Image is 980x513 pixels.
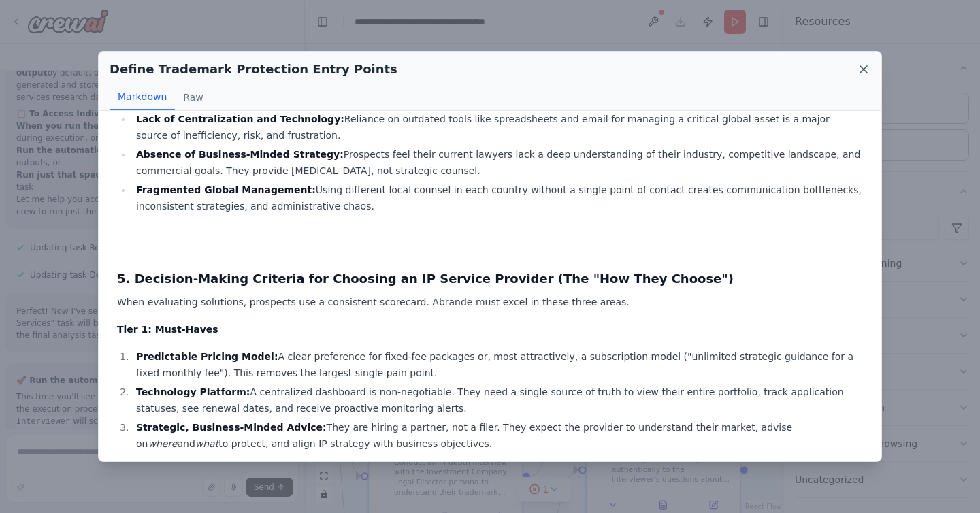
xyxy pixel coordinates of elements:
strong: Tier 1: Must-Haves [117,324,218,335]
li: Using different local counsel in each country without a single point of contact creates communica... [132,182,863,214]
li: A centralized dashboard is non-negotiable. They need a single source of truth to view their entir... [132,384,863,416]
strong: Fragmented Global Management: [136,184,316,195]
p: When evaluating solutions, prospects use a consistent scorecard. Abrande must excel in these thre... [117,294,863,310]
em: what [195,438,218,449]
li: A clear preference for fixed-fee packages or, most attractively, a subscription model ("unlimited... [132,348,863,381]
button: Raw [175,84,211,110]
li: They are hiring a partner, not a filer. They expect the provider to understand their market, advi... [132,419,863,452]
strong: Technology Platform: [136,386,250,397]
strong: Strategic, Business-Minded Advice: [136,422,327,433]
strong: 5. Decision-Making Criteria for Choosing an IP Service Provider (The "How They Choose") [117,271,734,286]
li: Prospects feel their current lawyers lack a deep understanding of their industry, competitive lan... [132,146,863,179]
strong: Predictable Pricing Model: [136,351,278,362]
h2: Define Trademark Protection Entry Points [110,60,397,79]
button: Markdown [110,84,175,110]
li: Reliance on outdated tools like spreadsheets and email for managing a critical global asset is a ... [132,111,863,144]
em: where [148,438,177,449]
strong: Lack of Centralization and Technology: [136,114,344,125]
strong: Absence of Business-Minded Strategy: [136,149,344,160]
